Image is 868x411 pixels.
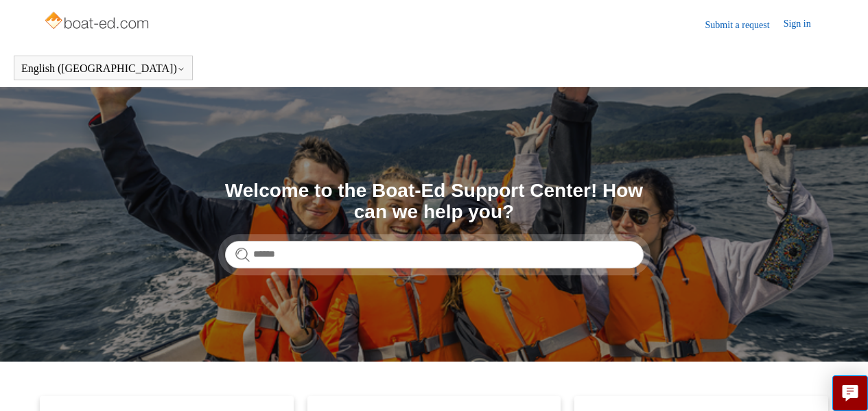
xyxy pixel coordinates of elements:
[784,16,825,33] a: Sign in
[43,8,152,36] img: Boat-Ed Help Center home page
[225,241,644,268] input: Search
[21,62,185,75] button: English ([GEOGRAPHIC_DATA])
[832,375,868,411] button: Live chat
[225,180,644,223] h1: Welcome to the Boat-Ed Support Center! How can we help you?
[705,18,784,32] a: Submit a request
